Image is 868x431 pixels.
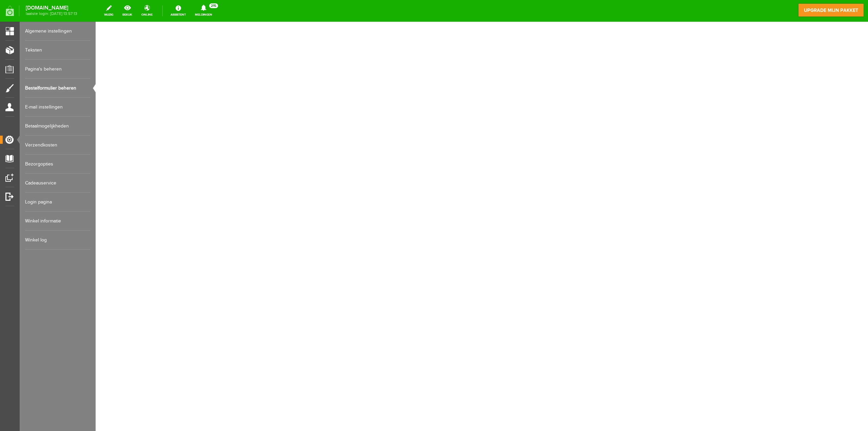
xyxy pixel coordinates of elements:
[25,98,90,117] a: E-mail instellingen
[26,12,77,16] span: laatste login: [DATE] 13:57:13
[100,3,117,18] a: wijzig
[25,155,90,174] a: Bezorgopties
[137,3,157,18] a: online
[25,136,90,155] a: Verzendkosten
[118,3,136,18] a: bekijk
[25,193,90,212] a: Login pagina
[25,79,90,98] a: Bestelformulier beheren
[25,41,90,60] a: Teksten
[209,3,218,8] span: 215
[26,6,77,10] strong: [DOMAIN_NAME]
[798,3,864,17] a: upgrade mijn pakket
[25,212,90,231] a: Winkel informatie
[25,117,90,136] a: Betaalmogelijkheden
[25,60,90,79] a: Pagina's beheren
[25,174,90,193] a: Cadeauservice
[166,3,190,18] a: Assistent
[25,22,90,41] a: Algemene instellingen
[25,231,90,250] a: Winkel log
[191,3,216,18] a: Meldingen215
